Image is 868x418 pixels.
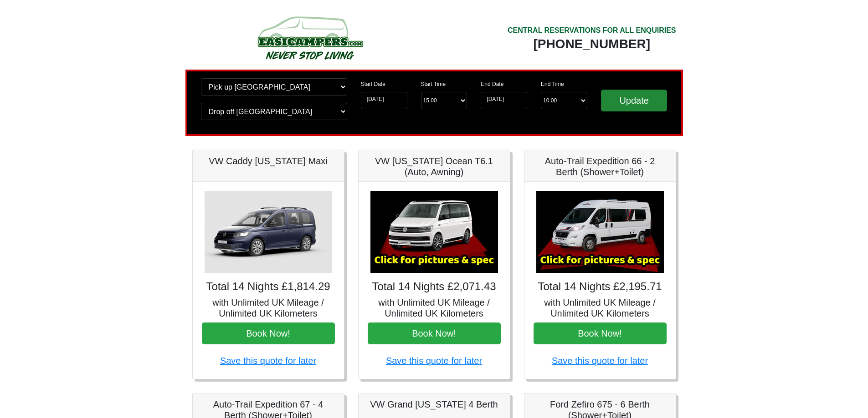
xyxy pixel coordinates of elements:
a: Save this quote for later [386,356,482,366]
h5: Auto-Trail Expedition 66 - 2 Berth (Shower+Toilet) [534,156,667,177]
label: End Date [481,80,503,88]
h5: VW Grand [US_STATE] 4 Berth [368,399,501,410]
label: Start Date [361,80,385,88]
h5: with Unlimited UK Mileage / Unlimited UK Kilometers [202,297,335,319]
h5: with Unlimited UK Mileage / Unlimited UK Kilometers [534,297,667,319]
button: Book Now! [202,322,335,344]
h5: VW Caddy [US_STATE] Maxi [202,156,335,166]
div: [PHONE_NUMBER] [508,36,676,52]
h4: Total 14 Nights £2,071.43 [368,280,501,293]
button: Book Now! [368,322,501,344]
h5: with Unlimited UK Mileage / Unlimited UK Kilometers [368,297,501,319]
h5: VW [US_STATE] Ocean T6.1 (Auto, Awning) [368,156,501,177]
input: Return Date [481,92,527,109]
div: CENTRAL RESERVATIONS FOR ALL ENQUIRIES [508,25,676,36]
label: End Time [541,80,564,88]
button: Book Now! [534,322,667,344]
input: Start Date [361,92,407,109]
img: Auto-Trail Expedition 66 - 2 Berth (Shower+Toilet) [536,191,664,273]
a: Save this quote for later [220,356,316,366]
h4: Total 14 Nights £1,814.29 [202,280,335,293]
img: VW California Ocean T6.1 (Auto, Awning) [370,191,498,273]
label: Start Time [421,80,446,88]
a: Save this quote for later [552,356,648,366]
h4: Total 14 Nights £2,195.71 [534,280,667,293]
img: VW Caddy California Maxi [205,191,332,273]
input: Update [601,90,668,111]
img: campers-checkout-logo.png [223,13,396,63]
